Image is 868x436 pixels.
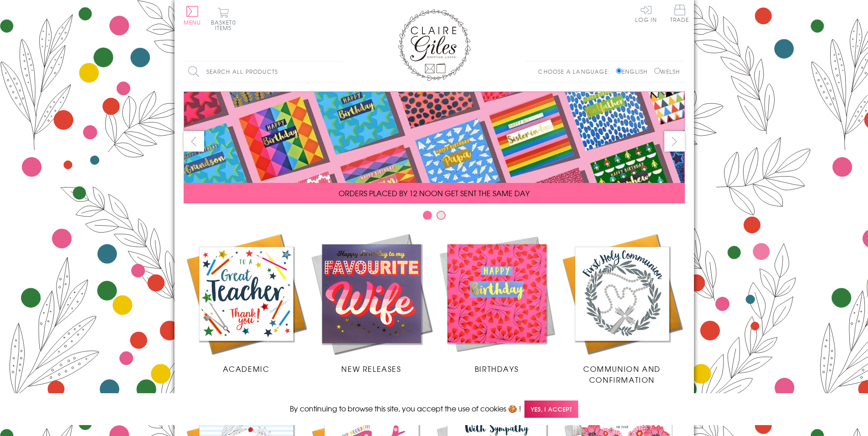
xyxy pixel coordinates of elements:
[223,363,270,374] span: Academic
[654,67,680,76] label: Welsh
[524,401,578,418] span: Yes, I accept
[339,188,529,198] span: ORDERS PLACED BY 12 NOON GET SENT THE SAME DAY
[616,67,652,76] label: English
[184,61,343,82] input: Search all products
[184,18,201,26] span: Menu
[215,18,236,32] span: 0 items
[398,9,471,81] img: Claire Giles Greetings Cards
[184,210,685,224] div: Carousel Pagination
[341,363,401,374] span: New Releases
[434,231,560,374] a: Birthdays
[334,61,343,82] input: Search
[670,5,689,22] span: Trade
[560,231,685,385] a: Communion and Confirmation
[616,68,622,74] input: English
[184,131,204,152] button: prev
[184,6,201,25] button: Menu
[635,5,657,22] a: Log In
[475,363,519,374] span: Birthdays
[654,68,660,74] input: Welsh
[583,363,661,385] span: Communion and Confirmation
[211,7,236,30] button: Basket0 items
[309,231,434,374] a: New Releases
[184,231,309,374] a: Academic
[538,67,614,76] p: Choose a language:
[437,211,446,220] button: Carousel Page 2
[670,5,689,24] a: Trade
[423,211,432,220] button: Carousel Page 1 (Current Slide)
[664,131,685,152] button: next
